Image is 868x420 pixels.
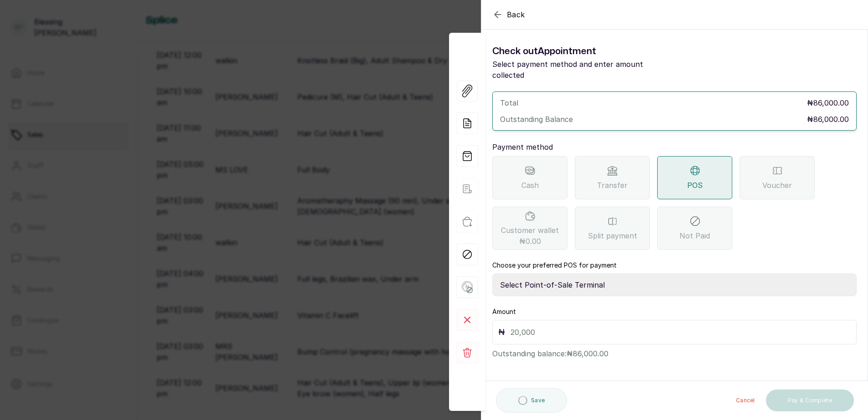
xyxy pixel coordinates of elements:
span: POS [687,180,703,191]
p: ₦86,000.00 [807,97,849,108]
span: Voucher [762,180,792,191]
span: Back [507,9,525,20]
span: ₦0.00 [519,236,541,247]
p: Outstanding Balance [500,114,573,125]
input: 20,000 [511,326,851,339]
p: Payment method [492,142,857,152]
span: Customer wallet [501,225,559,247]
label: Amount [492,307,516,316]
label: Choose your preferred POS for payment [492,261,617,270]
p: ₦86,000.00 [807,114,849,125]
p: ₦ [498,326,505,339]
span: Not Paid [679,230,710,241]
span: Transfer [597,180,628,191]
button: Pay & Complete [766,390,854,411]
button: Save [496,388,567,413]
p: Outstanding balance: ₦86,000.00 [492,344,857,359]
h1: Check out Appointment [492,44,674,59]
span: Cash [521,180,539,191]
button: Back [492,9,525,20]
p: Total [500,97,518,108]
button: Cancel [729,390,762,411]
p: Select payment method and enter amount collected [492,59,674,81]
span: Split payment [588,230,637,241]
